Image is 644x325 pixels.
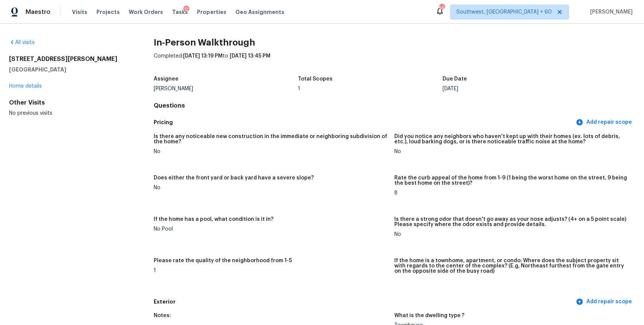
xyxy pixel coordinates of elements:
[394,258,629,274] h5: If the home is a townhome, apartment, or condo: Where does the subject property sit with regards ...
[154,102,635,109] h4: Questions
[154,258,292,263] h5: Please rate the quality of the neighborhood from 1-5
[197,8,226,16] span: Properties
[154,86,298,91] div: [PERSON_NAME]
[394,149,629,154] div: No
[394,313,464,318] h5: What is the dwelling type ?
[154,175,314,181] h5: Does either the front yard or back yard have a severe slope?
[298,76,333,82] h5: Total Scopes
[394,190,629,196] div: 8
[456,8,552,16] span: Southwest, [GEOGRAPHIC_DATA] + 60
[443,86,587,91] div: [DATE]
[154,52,635,72] div: Completed: to
[154,268,388,273] div: 1
[154,217,273,222] h5: If the home has a pool, what condition is it in?
[394,232,629,237] div: No
[9,40,35,45] a: All visits
[443,76,467,82] h5: Due Date
[439,5,444,12] div: 597
[129,8,163,16] span: Work Orders
[172,9,188,15] span: Tasks
[183,6,189,13] div: 12
[298,86,443,91] div: 1
[154,39,635,46] h2: In-Person Walkthrough
[154,185,388,190] div: No
[154,298,574,306] h5: Exterior
[394,217,629,227] h5: Is there a strong odor that doesn't go away as your nose adjusts? (4+ on a 5 point scale) Please ...
[154,226,388,232] div: No Pool
[9,99,130,106] div: Other Visits
[9,55,130,63] h2: [STREET_ADDRESS][PERSON_NAME]
[9,84,42,89] a: Home details
[235,8,284,16] span: Geo Assignments
[9,111,52,116] span: No previous visits
[72,8,87,16] span: Visits
[154,76,179,82] h5: Assignee
[96,8,120,16] span: Projects
[154,149,388,154] div: No
[577,297,632,307] span: Add repair scope
[26,8,50,16] span: Maestro
[574,295,635,309] button: Add repair scope
[154,118,574,126] h5: Pricing
[394,175,629,186] h5: Rate the curb appeal of the home from 1-9 (1 being the worst home on the street, 9 being the best...
[574,115,635,129] button: Add repair scope
[154,134,388,144] h5: Is there any noticeable new construction in the immediate or neighboring subdivision of the home?
[183,53,223,59] span: [DATE] 13:19 PM
[9,66,130,73] h5: [GEOGRAPHIC_DATA]
[587,8,633,16] span: [PERSON_NAME]
[394,134,629,144] h5: Did you notice any neighbors who haven't kept up with their homes (ex. lots of debris, etc.), lou...
[230,53,270,59] span: [DATE] 13:45 PM
[154,313,171,318] h5: Notes:
[577,118,632,127] span: Add repair scope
